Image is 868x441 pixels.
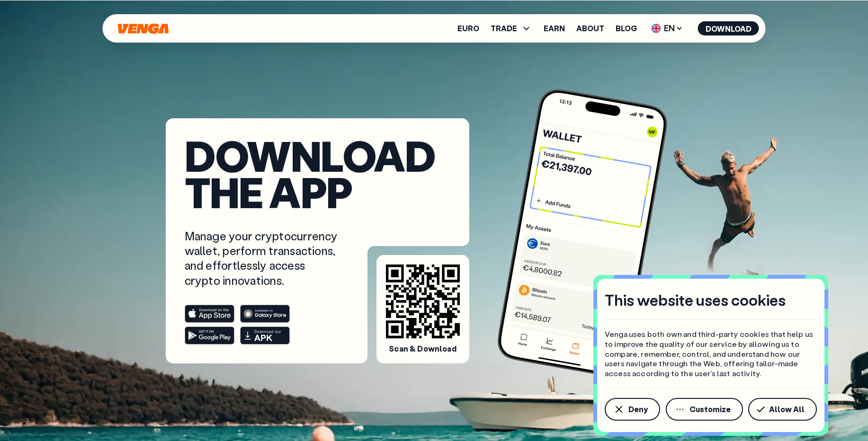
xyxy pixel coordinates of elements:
button: Deny [605,398,660,421]
span: Allow All [769,406,805,413]
h1: Download the app [185,137,450,210]
button: Download [698,21,759,35]
h4: This website uses cookies [605,290,786,310]
img: flag-uk [652,24,661,33]
button: Customize [666,398,743,421]
span: EN [648,21,687,36]
span: Scan & Download [389,344,456,354]
p: Manage your cryptocurrency wallet, perform transactions, and effortlessly access crypto innovations. [185,229,340,288]
svg: Home [117,23,170,34]
a: Euro [457,25,479,32]
a: Blog [616,25,637,32]
span: TRADE [491,23,532,34]
p: Venga uses both own and third-party cookies that help us to improve the quality of our service by... [605,329,817,379]
button: Allow All [748,398,817,421]
a: About [576,25,604,32]
a: Earn [544,25,565,32]
span: TRADE [491,25,517,32]
span: Customize [689,406,731,413]
img: phone [494,86,671,379]
span: Deny [628,406,648,413]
